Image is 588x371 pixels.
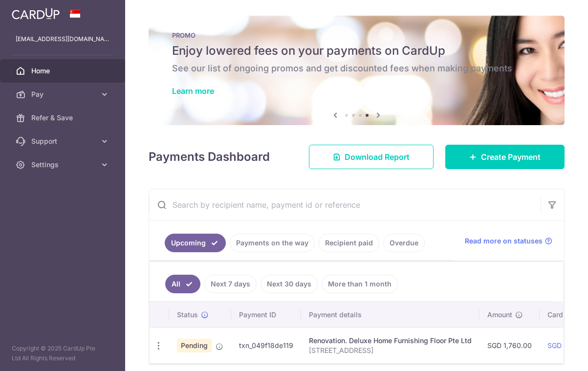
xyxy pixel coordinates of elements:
[479,327,540,363] td: SGD 1,760.00
[177,310,198,320] span: Status
[309,346,472,355] p: [STREET_ADDRESS]
[31,66,96,76] span: Home
[465,236,543,246] span: Read more on statuses
[172,31,541,39] p: PROMO
[149,148,270,166] h4: Payments Dashboard
[12,8,60,20] img: CardUp
[301,302,479,327] th: Payment details
[172,63,541,74] h6: See our list of ongoing promos and get discounted fees when making payments
[481,151,541,163] span: Create Payment
[525,342,578,366] iframe: Opens a widget where you can find more information
[345,151,410,163] span: Download Report
[177,339,212,352] span: Pending
[231,302,301,327] th: Payment ID
[16,34,109,44] p: [EMAIL_ADDRESS][DOMAIN_NAME]
[309,336,472,346] div: Renovation. Deluxe Home Furnishing Floor Pte Ltd
[31,89,96,99] span: Pay
[204,275,257,293] a: Next 7 days
[547,341,581,349] a: SGD 51.04
[322,275,398,293] a: More than 1 month
[319,234,379,252] a: Recipient paid
[31,113,96,123] span: Refer & Save
[149,16,565,125] img: Latest Promos banner
[172,86,214,96] a: Learn more
[309,145,434,169] a: Download Report
[165,234,226,252] a: Upcoming
[547,310,585,320] span: CardUp fee
[383,234,425,252] a: Overdue
[165,275,200,293] a: All
[231,327,301,363] td: txn_049f18de119
[31,136,96,146] span: Support
[261,275,318,293] a: Next 30 days
[445,145,565,169] a: Create Payment
[230,234,315,252] a: Payments on the way
[149,189,541,220] input: Search by recipient name, payment id or reference
[487,310,512,320] span: Amount
[465,236,552,246] a: Read more on statuses
[31,160,96,170] span: Settings
[172,43,541,59] h5: Enjoy lowered fees on your payments on CardUp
